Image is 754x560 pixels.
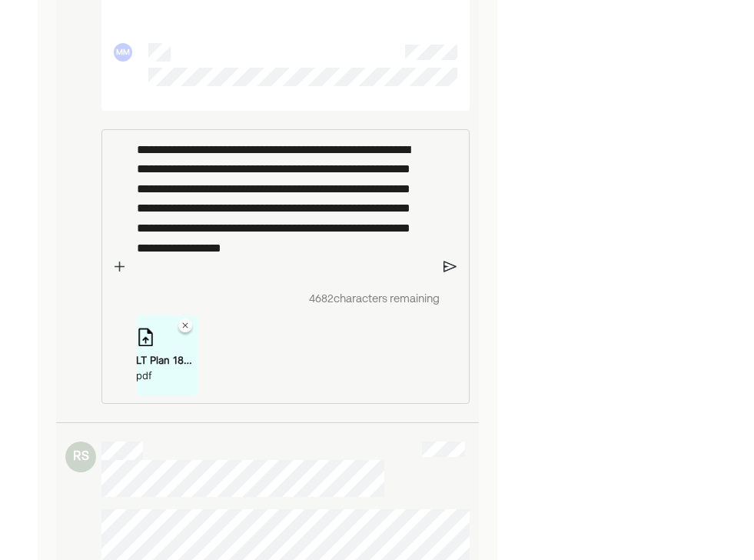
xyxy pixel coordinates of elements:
[128,130,439,285] div: Rich Text Editor. Editing area: main
[128,291,439,308] div: 4682 characters remaining
[136,368,198,383] div: pdf
[114,43,132,62] div: MM
[136,352,198,368] div: LT Plan 180 Day Elimination Period Full Coverage Quote to Age [DEMOGRAPHIC_DATA] versus 5 Year MM...
[65,442,96,472] div: RS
